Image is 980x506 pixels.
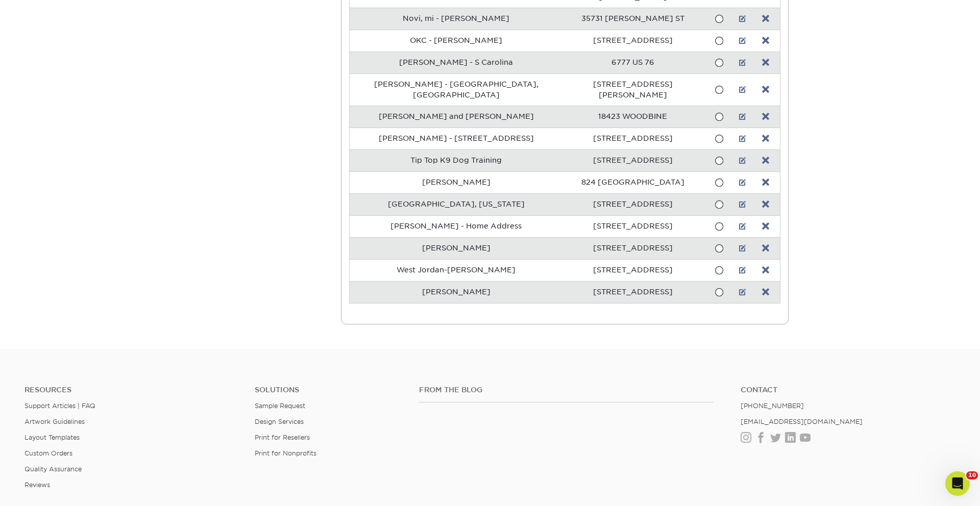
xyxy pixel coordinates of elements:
[563,73,702,106] td: [STREET_ADDRESS][PERSON_NAME]
[741,418,863,425] a: [EMAIL_ADDRESS][DOMAIN_NAME]
[24,386,239,394] h4: Resources
[563,52,702,73] td: 6777 US 76
[741,386,955,394] a: Contact
[350,281,563,303] td: [PERSON_NAME]
[24,434,80,441] a: Layout Templates
[255,449,316,457] a: Print for Nonprofits
[966,471,978,479] span: 10
[563,149,702,171] td: [STREET_ADDRESS]
[563,237,702,259] td: [STREET_ADDRESS]
[24,418,85,425] a: Artwork Guidelines
[741,402,804,410] a: [PHONE_NUMBER]
[350,215,563,237] td: [PERSON_NAME] - Home Address
[350,73,563,106] td: [PERSON_NAME] - [GEOGRAPHIC_DATA], [GEOGRAPHIC_DATA]
[24,402,95,410] a: Support Articles | FAQ
[563,281,702,303] td: [STREET_ADDRESS]
[350,193,563,215] td: [GEOGRAPHIC_DATA], [US_STATE]
[563,8,702,30] td: 35731 [PERSON_NAME] ST
[563,215,702,237] td: [STREET_ADDRESS]
[350,149,563,171] td: Tip Top K9 Dog Training
[419,386,714,394] h4: From the Blog
[563,193,702,215] td: [STREET_ADDRESS]
[255,418,304,425] a: Design Services
[563,171,702,193] td: 824 [GEOGRAPHIC_DATA]
[350,106,563,128] td: [PERSON_NAME] and [PERSON_NAME]
[24,449,72,457] a: Custom Orders
[563,106,702,128] td: 18423 WOODBINE
[945,471,970,496] iframe: Intercom live chat
[350,259,563,281] td: West Jordan-[PERSON_NAME]
[563,128,702,149] td: [STREET_ADDRESS]
[255,386,404,394] h4: Solutions
[350,8,563,30] td: Novi, mi - [PERSON_NAME]
[255,402,305,410] a: Sample Request
[350,30,563,52] td: OKC - [PERSON_NAME]
[563,30,702,52] td: [STREET_ADDRESS]
[350,171,563,193] td: [PERSON_NAME]
[563,259,702,281] td: [STREET_ADDRESS]
[350,128,563,149] td: [PERSON_NAME] - [STREET_ADDRESS]
[255,434,310,441] a: Print for Resellers
[350,52,563,73] td: [PERSON_NAME] - S Carolina
[350,237,563,259] td: [PERSON_NAME]
[24,465,82,473] a: Quality Assurance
